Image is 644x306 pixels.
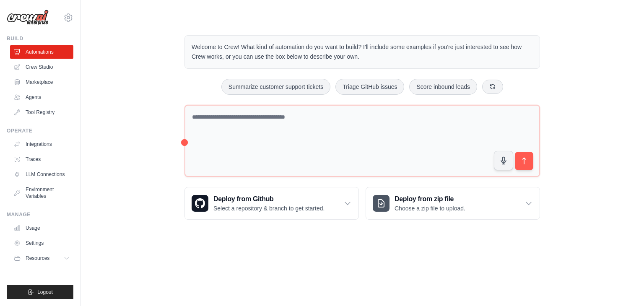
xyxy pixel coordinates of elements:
[10,236,73,250] a: Settings
[10,60,73,74] a: Crew Studio
[192,42,533,62] p: Welcome to Crew! What kind of automation do you want to build? I'll include some examples if you'...
[7,285,73,299] button: Logout
[7,211,73,218] div: Manage
[37,289,53,296] span: Logout
[26,255,49,262] span: Resources
[7,35,73,42] div: Build
[221,79,330,95] button: Summarize customer support tickets
[10,137,73,151] a: Integrations
[10,183,73,203] a: Environment Variables
[10,106,73,119] a: Tool Registry
[409,79,477,95] button: Score inbound leads
[10,168,73,181] a: LLM Connections
[7,127,73,134] div: Operate
[7,10,49,26] img: Logo
[10,91,73,104] a: Agents
[213,204,325,213] p: Select a repository & branch to get started.
[335,79,404,95] button: Triage GitHub issues
[10,45,73,59] a: Automations
[10,252,73,265] button: Resources
[10,221,73,235] a: Usage
[395,194,465,204] h3: Deploy from zip file
[10,153,73,166] a: Traces
[395,204,465,213] p: Choose a zip file to upload.
[213,194,325,204] h3: Deploy from Github
[10,75,73,89] a: Marketplace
